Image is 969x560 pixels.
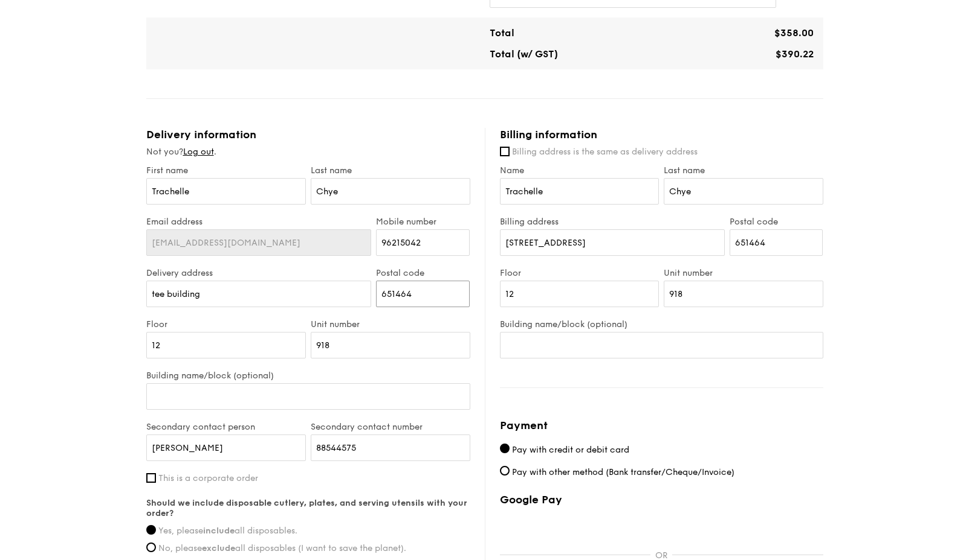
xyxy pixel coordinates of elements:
label: Secondary contact person [146,422,306,432]
strong: Should we include disposable cutlery, plates, and serving utensils with your order? [146,498,467,518]
span: Total [490,27,514,39]
label: Billing address [500,217,725,227]
span: Pay with other method (Bank transfer/Cheque/Invoice) [512,467,734,477]
input: Billing address is the same as delivery address [500,147,510,156]
label: Unit number [664,268,823,278]
input: Pay with credit or debit card [500,444,510,453]
span: Pay with credit or debit card [512,445,629,455]
span: This is a corporate order [158,473,258,483]
iframe: Secure payment button frame [500,514,823,540]
label: Email address [146,217,372,227]
input: Yes, pleaseincludeall disposables. [146,525,156,535]
label: Building name/block (optional) [146,371,470,381]
label: Unit number [311,319,470,329]
label: First name [146,165,306,176]
span: $358.00 [774,27,814,39]
input: No, pleaseexcludeall disposables (I want to save the planet). [146,542,156,552]
label: Name [500,165,660,176]
strong: include [203,526,235,536]
label: Floor [500,268,660,278]
label: Postal code [730,217,823,227]
strong: exclude [202,543,235,553]
span: Total (w/ GST) [490,48,558,60]
span: Billing address is the same as delivery address [512,147,698,157]
input: This is a corporate order [146,473,156,483]
input: Pay with other method (Bank transfer/Cheque/Invoice) [500,466,510,476]
label: Postal code [376,268,470,278]
a: Log out [183,147,214,157]
label: Floor [146,319,306,329]
span: Yes, please all disposables. [158,526,297,536]
label: Secondary contact number [311,422,470,432]
span: Billing information [500,128,597,141]
div: Not you? . [146,146,470,158]
span: No, please all disposables (I want to save the planet). [158,543,406,553]
label: Delivery address [146,268,372,278]
h4: Payment [500,417,823,434]
label: Last name [664,165,823,176]
label: Mobile number [376,217,470,227]
label: Google Pay [500,493,823,506]
span: $390.22 [776,48,814,60]
span: Delivery information [146,128,256,141]
label: Building name/block (optional) [500,319,823,329]
label: Last name [311,165,470,176]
